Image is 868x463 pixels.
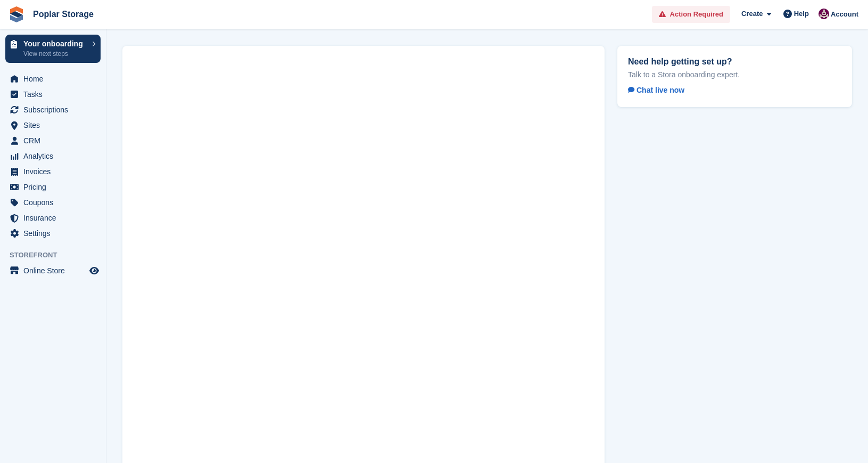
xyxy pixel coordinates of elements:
span: Coupons [23,195,87,210]
span: Create [741,9,763,19]
a: menu [5,118,101,133]
a: Action Required [652,6,730,23]
span: Invoices [23,164,87,179]
a: Poplar Storage [29,5,98,23]
span: Analytics [23,149,87,164]
p: View next steps [23,49,87,59]
a: Your onboarding View next steps [5,35,101,63]
span: Settings [23,226,87,241]
p: Your onboarding [23,40,87,47]
span: CRM [23,133,87,148]
a: menu [5,180,101,194]
span: Sites [23,118,87,133]
a: menu [5,195,101,210]
span: Help [794,9,809,19]
a: menu [5,164,101,179]
img: Kat Palmer [819,9,829,19]
span: Account [831,9,858,20]
a: menu [5,87,101,102]
span: Chat live now [628,86,684,94]
a: menu [5,210,101,225]
span: Tasks [23,87,87,102]
span: Insurance [23,210,87,225]
a: menu [5,226,101,241]
a: menu [5,102,101,117]
a: Chat live now [628,84,693,96]
span: Action Required [670,9,723,20]
a: Preview store [88,264,101,277]
a: menu [5,263,101,278]
h2: Need help getting set up? [628,56,841,67]
a: menu [5,149,101,164]
p: Talk to a Stora onboarding expert. [628,70,841,79]
span: Home [23,71,87,86]
a: menu [5,133,101,148]
span: Online Store [23,263,87,278]
span: Storefront [10,250,106,261]
img: stora-icon-8386f47178a22dfd0bd8f6a31ec36ba5ce8667c1dd55bd0f319d3a0aa187defe.svg [9,6,24,22]
span: Subscriptions [23,102,87,117]
a: menu [5,71,101,86]
span: Pricing [23,180,87,194]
